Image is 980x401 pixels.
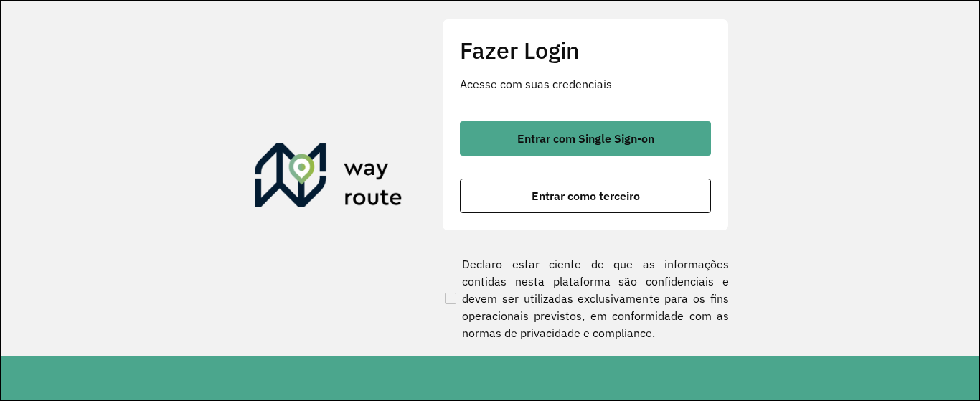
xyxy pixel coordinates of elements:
[532,190,640,202] span: Entrar como terceiro
[460,75,711,93] p: Acesse com suas credenciais
[442,255,729,341] label: Declaro estar ciente de que as informações contidas nesta plataforma são confidenciais e devem se...
[517,133,654,144] span: Entrar com Single Sign-on
[460,179,711,213] button: button
[255,143,402,212] img: Roteirizador AmbevTech
[460,37,711,64] h2: Fazer Login
[460,121,711,156] button: button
